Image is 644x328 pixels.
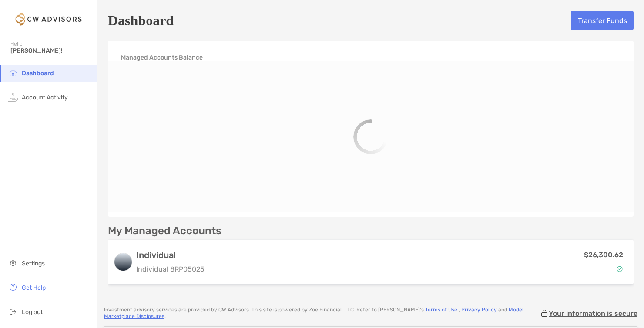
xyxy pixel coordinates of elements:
[104,307,523,319] a: Model Marketplace Disclosures
[10,3,87,35] img: Zoe Logo
[617,266,623,272] img: Account Status icon
[121,54,203,61] h4: Managed Accounts Balance
[22,94,68,101] span: Account Activity
[425,307,457,313] a: Terms of Use
[114,253,132,271] img: logo account
[461,307,497,313] a: Privacy Policy
[8,282,18,292] img: get-help icon
[8,258,18,268] img: settings icon
[10,47,92,54] span: [PERSON_NAME]!
[104,307,540,320] p: Investment advisory services are provided by CW Advisors . This site is powered by Zoe Financial,...
[136,250,205,260] h3: Individual
[108,225,221,236] p: My Managed Accounts
[22,260,45,267] span: Settings
[8,306,18,317] img: logout icon
[549,309,637,318] p: Your information is secure
[8,67,18,78] img: household icon
[22,70,54,77] span: Dashboard
[22,308,43,316] span: Log out
[108,10,174,30] h5: Dashboard
[8,92,18,102] img: activity icon
[571,11,634,30] button: Transfer Funds
[136,264,205,275] p: Individual 8RP05025
[22,284,46,292] span: Get Help
[584,249,623,260] p: $26,300.62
